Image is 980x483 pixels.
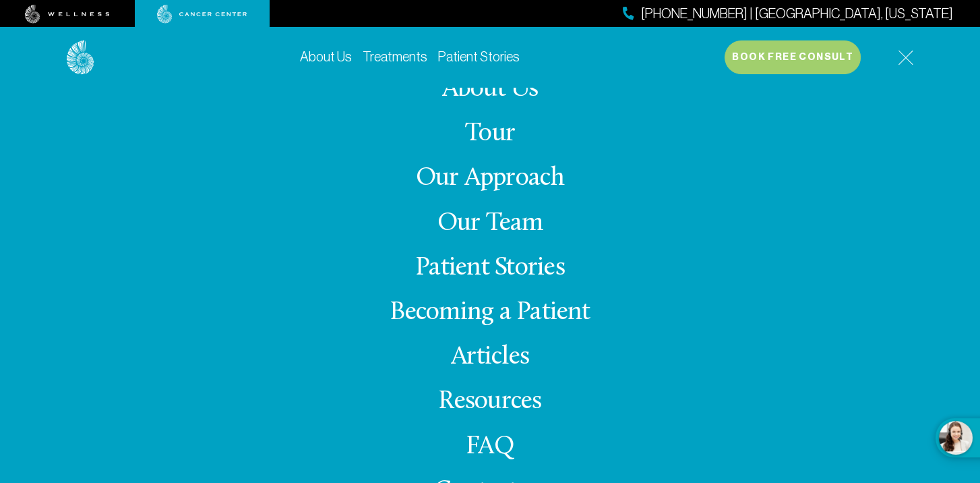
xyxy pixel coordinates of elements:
a: Our Team [437,210,543,237]
a: FAQ [466,434,514,460]
img: icon-hamburger [898,50,913,65]
a: Resources [438,389,541,415]
button: Book Free Consult [725,40,861,74]
a: Our Approach [416,165,565,192]
a: [PHONE_NUMBER] | [GEOGRAPHIC_DATA], [US_STATE] [623,4,953,24]
a: Tour [465,121,515,147]
a: About Us [442,76,539,103]
a: Patient Stories [415,255,565,281]
a: Treatments [363,49,427,64]
a: Patient Stories [438,49,520,64]
img: logo [67,40,94,75]
span: [PHONE_NUMBER] | [GEOGRAPHIC_DATA], [US_STATE] [641,4,953,24]
img: cancer center [157,5,247,24]
img: wellness [25,5,110,24]
a: About Us [300,49,352,64]
a: Articles [451,344,529,370]
a: Becoming a Patient [390,300,590,326]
